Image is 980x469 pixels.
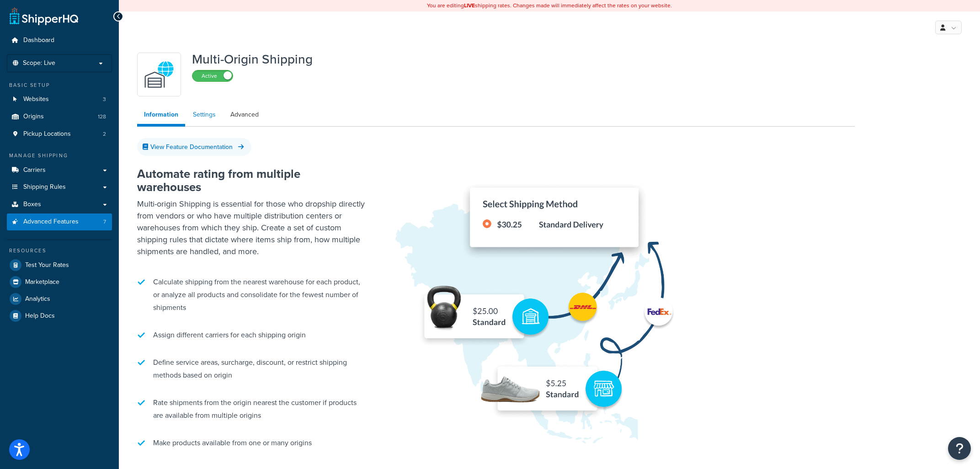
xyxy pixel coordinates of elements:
a: Pickup Locations2 [7,126,112,143]
a: Settings [186,106,223,124]
a: Origins128 [7,108,112,125]
a: Carriers [7,162,112,179]
li: Websites [7,91,112,108]
div: Manage Shipping [7,152,112,160]
h1: Multi-Origin Shipping [192,53,313,66]
li: Advanced Features [7,213,112,230]
a: Help Docs [7,308,112,324]
li: Define service areas, surcharge, discount, or restrict shipping methods based on origin [137,352,366,386]
a: Dashboard [7,32,112,49]
span: Carriers [23,166,46,174]
li: Origins [7,108,112,125]
span: Advanced Features [23,218,79,226]
span: 128 [98,113,106,121]
span: Scope: Live [23,59,55,67]
a: Marketplace [7,274,112,290]
a: Analytics [7,291,112,307]
span: 2 [103,130,106,138]
li: Calculate shipping from the nearest warehouse for each product, or analyze all products and conso... [137,271,366,319]
span: Analytics [25,295,50,303]
span: 7 [103,218,106,226]
a: Shipping Rules [7,179,112,196]
div: Basic Setup [7,81,112,89]
a: Advanced Features7 [7,213,112,230]
button: Open Resource Center [948,437,971,460]
span: Marketplace [25,278,59,286]
img: Multi-Origin Shipping [393,140,704,450]
h2: Automate rating from multiple warehouses [137,167,366,193]
a: Boxes [7,196,112,213]
span: Test Your Rates [25,261,69,269]
li: Pickup Locations [7,126,112,143]
span: Origins [23,113,44,121]
label: Active [192,70,233,81]
span: Help Docs [25,312,55,320]
li: Assign different carriers for each shipping origin [137,324,366,346]
span: Boxes [23,201,41,208]
span: Shipping Rules [23,183,66,191]
b: LIVE [464,1,475,10]
span: Dashboard [23,37,54,44]
a: View Feature Documentation [137,138,251,156]
a: Information [137,106,185,127]
a: Websites3 [7,91,112,108]
li: Rate shipments from the origin nearest the customer if products are available from multiple origins [137,392,366,426]
li: Make products available from one or many origins [137,432,366,454]
span: 3 [103,96,106,103]
a: Test Your Rates [7,257,112,273]
span: Pickup Locations [23,130,71,138]
p: Multi-origin Shipping is essential for those who dropship directly from vendors or who have multi... [137,198,366,257]
img: WatD5o0RtDAAAAAElFTkSuQmCC [143,59,175,91]
span: Websites [23,96,49,103]
div: Resources [7,247,112,255]
a: Advanced [224,106,266,124]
